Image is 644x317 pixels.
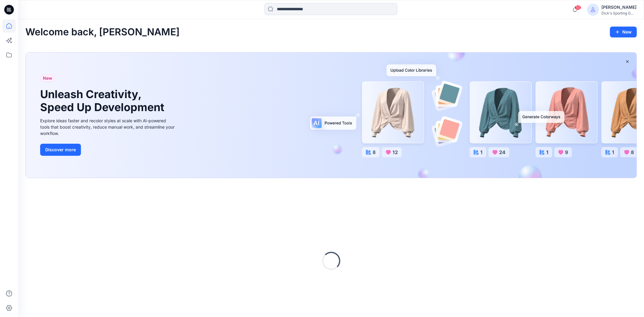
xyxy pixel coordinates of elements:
[25,27,180,38] h2: Welcome back, [PERSON_NAME]
[40,117,176,136] div: Explore ideas faster and recolor styles at scale with AI-powered tools that boost creativity, red...
[610,27,637,37] button: New
[601,11,636,15] div: Dick's Sporting G...
[43,75,52,82] span: New
[40,144,81,156] button: Discover more
[601,4,636,11] div: [PERSON_NAME]
[591,7,595,12] svg: avatar
[40,88,167,114] h1: Unleash Creativity, Speed Up Development
[40,144,176,156] a: Discover more
[575,5,581,10] span: 50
